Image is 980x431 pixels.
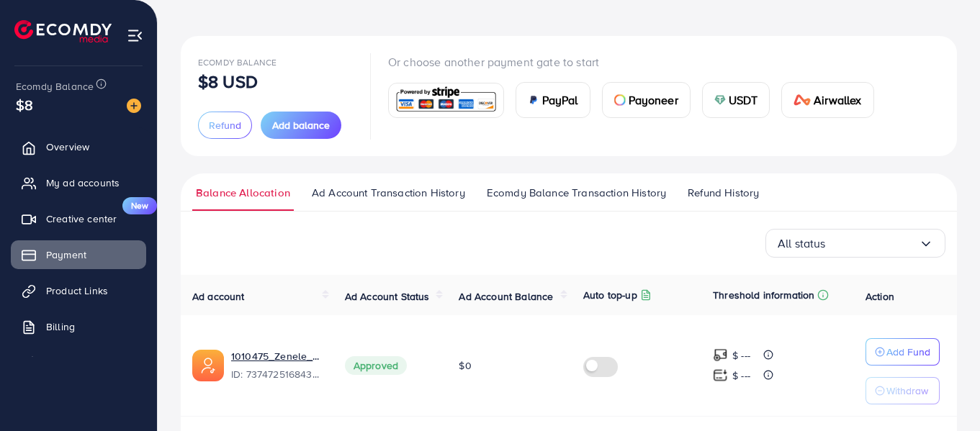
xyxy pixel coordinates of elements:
[919,366,969,420] iframe: Chat
[778,232,826,255] span: All status
[528,94,539,106] img: card
[231,349,322,363] a: 1010475_Zenele_1717062015979
[345,289,430,304] span: Ad Account Status
[732,347,750,364] p: $ ---
[459,358,471,373] span: $0
[198,56,277,68] span: Ecomdy Balance
[866,289,894,304] span: Action
[814,91,861,109] span: Airwallex
[16,79,94,94] span: Ecomdy Balance
[11,168,146,197] a: My ad accounts
[11,348,146,377] a: Affiliate Program
[629,91,678,109] span: Payoneer
[886,382,928,399] p: Withdraw
[14,20,112,42] img: logo
[688,185,759,201] span: Refund History
[11,240,146,269] a: Payment
[516,82,590,118] a: cardPayPal
[602,82,691,118] a: cardPayoneer
[713,348,728,363] img: top-up amount
[46,248,86,262] span: Payment
[312,185,465,201] span: Ad Account Transaction History
[732,367,750,384] p: $ ---
[11,312,146,341] a: Billing
[765,229,945,258] div: Search for option
[46,176,120,190] span: My ad accounts
[542,91,578,109] span: PayPal
[272,118,330,132] span: Add balance
[231,367,322,381] span: ID: 7374725168435920897
[209,118,241,132] span: Refund
[388,83,504,118] a: card
[393,85,499,116] img: card
[261,112,341,139] button: Add balance
[231,349,322,382] div: <span class='underline'>1010475_Zenele_1717062015979</span></br>7374725168435920897
[127,99,141,113] img: image
[11,204,146,233] a: Creative centerNew
[459,289,553,304] span: Ad Account Balance
[46,355,123,370] span: Affiliate Program
[487,185,666,201] span: Ecomdy Balance Transaction History
[713,368,728,383] img: top-up amount
[866,338,940,366] button: Add Fund
[583,286,637,304] p: Auto top-up
[826,232,919,255] input: Search for option
[46,212,117,226] span: Creative center
[345,356,407,375] span: Approved
[11,276,146,305] a: Product Links
[46,319,75,334] span: Billing
[46,140,89,154] span: Overview
[713,286,814,304] p: Threshold information
[46,283,108,298] span: Product Links
[886,343,930,360] p: Add Fund
[192,289,245,304] span: Ad account
[198,112,252,139] button: Refund
[127,27,143,44] img: menu
[11,132,146,161] a: Overview
[196,185,290,201] span: Balance Allocation
[122,197,157,214] span: New
[781,82,873,118] a: cardAirwallex
[192,350,224,381] img: ic-ads-acc.e4c84228.svg
[198,73,258,90] p: $8 USD
[794,94,811,106] img: card
[714,94,726,106] img: card
[16,94,33,115] span: $8
[614,94,626,106] img: card
[388,53,886,71] p: Or choose another payment gate to start
[729,91,758,109] span: USDT
[866,377,940,404] button: Withdraw
[702,82,770,118] a: cardUSDT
